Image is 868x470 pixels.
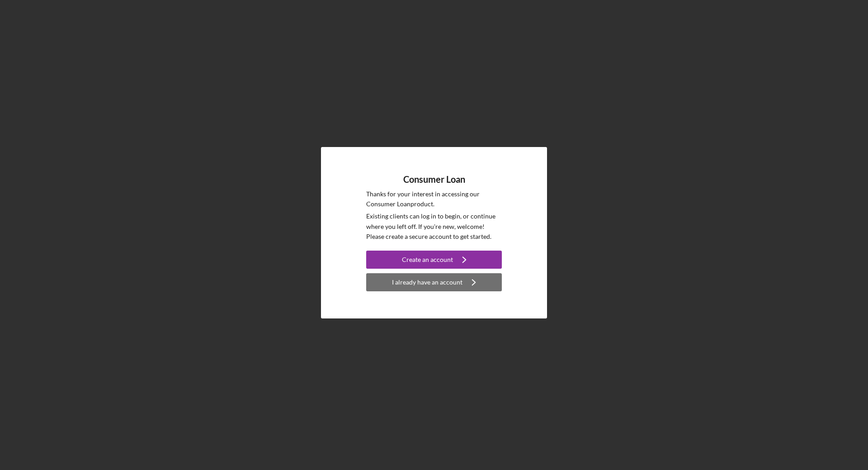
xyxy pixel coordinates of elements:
[366,251,502,269] button: Create an account
[366,251,502,271] a: Create an account
[403,174,465,185] h4: Consumer Loan
[392,273,462,291] div: I already have an account
[402,251,453,269] div: Create an account
[366,211,502,242] p: Existing clients can log in to begin, or continue where you left off. If you're new, welcome! Ple...
[366,189,502,209] p: Thanks for your interest in accessing our Consumer Loan product.
[366,273,502,291] button: I already have an account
